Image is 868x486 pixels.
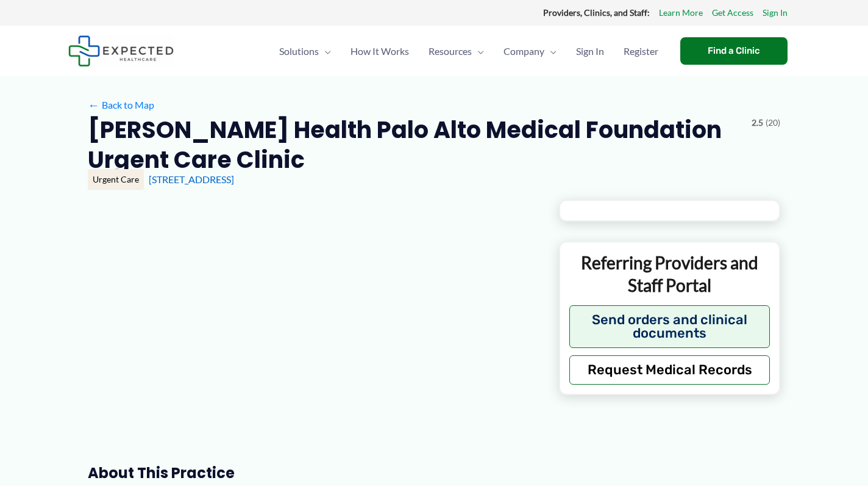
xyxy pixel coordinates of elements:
span: Register [624,30,658,73]
a: How It Works [341,30,419,73]
a: ResourcesMenu Toggle [419,30,494,73]
a: [STREET_ADDRESS] [149,173,234,185]
a: Learn More [659,5,703,21]
span: Solutions [279,30,319,73]
span: How It Works [350,30,409,73]
p: Referring Providers and Staff Portal [569,252,770,296]
a: ←Back to Map [88,96,154,114]
nav: Primary Site Navigation [269,30,668,73]
span: Sign In [576,30,604,73]
span: Menu Toggle [472,30,484,73]
span: Menu Toggle [319,30,331,73]
span: 2.5 [752,115,763,131]
img: Expected Healthcare Logo - side, dark font, small [68,35,174,67]
strong: Providers, Clinics, and Staff: [543,7,650,18]
span: (20) [766,115,780,131]
span: Company [503,30,544,73]
a: Sign In [566,30,614,73]
span: Resources [429,30,472,73]
a: SolutionsMenu Toggle [269,30,341,73]
h3: About this practice [88,463,539,482]
button: Request Medical Records [569,355,770,385]
button: Send orders and clinical documents [569,305,770,348]
a: Find a Clinic [680,37,788,65]
span: Menu Toggle [544,30,557,73]
span: ← [88,99,99,111]
div: Urgent Care [88,169,144,190]
a: Sign In [763,5,788,21]
a: CompanyMenu Toggle [494,30,566,73]
a: Register [614,30,668,73]
a: Get Access [712,5,753,21]
h2: [PERSON_NAME] Health Palo Alto Medical Foundation Urgent Care Clinic [88,115,742,175]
